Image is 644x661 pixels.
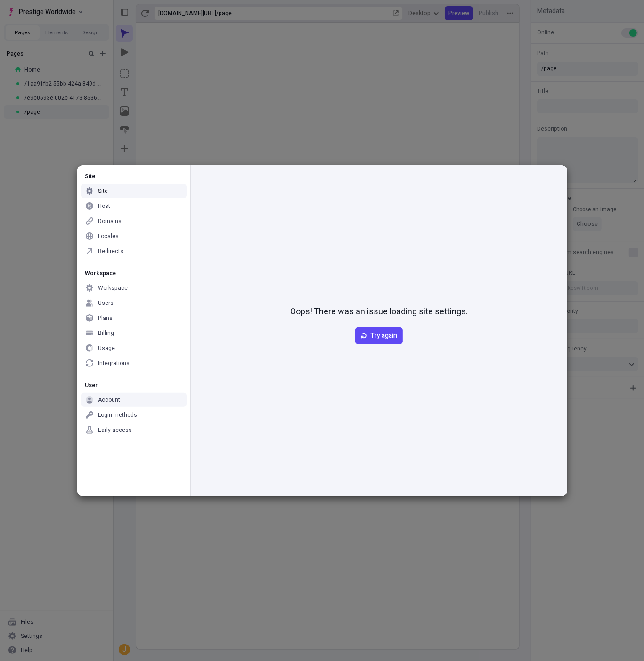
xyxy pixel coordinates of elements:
div: Users [98,299,114,307]
div: Host [98,202,110,210]
button: Try again [355,327,403,344]
div: User [81,382,187,389]
div: Site [81,173,187,180]
div: Plans [98,314,113,322]
div: Account [98,396,120,404]
div: Domains [98,217,122,225]
div: Redirects [98,247,123,255]
span: Try again [370,331,397,341]
div: Oops! There was an issue loading site settings. [290,306,468,318]
div: Usage [98,344,115,352]
div: Login methods [98,411,137,419]
div: Workspace [81,270,187,277]
div: Integrations [98,359,130,367]
div: Early access [98,426,132,434]
div: Locales [98,232,119,240]
div: Billing [98,329,114,337]
div: Site [98,187,108,195]
div: Workspace [98,284,128,292]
